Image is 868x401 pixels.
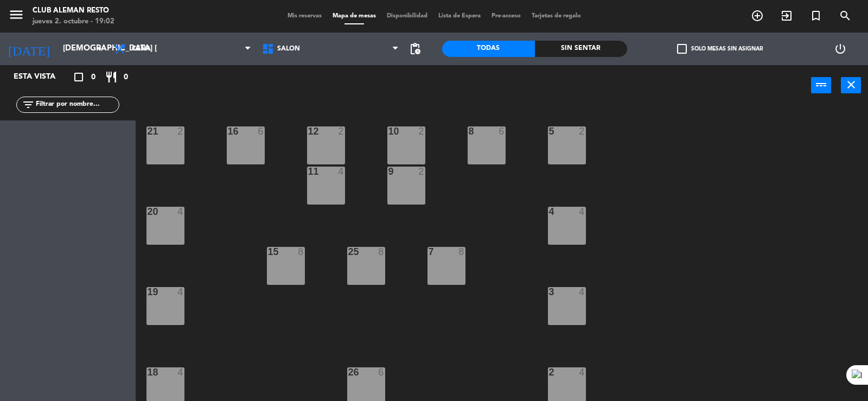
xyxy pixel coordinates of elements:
i: crop_square [72,71,85,84]
i: power_settings_new [834,42,847,55]
div: 12 [308,126,309,136]
i: menu [8,7,24,23]
span: 0 [91,71,95,84]
div: Todas [442,41,535,57]
label: Solo mesas sin asignar [677,44,763,54]
i: turned_in_not [809,9,822,22]
div: 6 [499,126,505,136]
div: 7 [429,247,429,257]
div: 2 [418,126,425,136]
div: 11 [308,167,309,176]
div: 10 [388,126,389,136]
span: Pre-acceso [486,13,526,19]
div: 2 [549,367,550,377]
span: SALON [277,45,300,53]
span: Tarjetas de regalo [526,13,586,19]
span: Mapa de mesas [327,13,381,19]
div: 4 [579,367,585,377]
div: 4 [579,207,585,217]
i: close [845,78,858,91]
div: 8 [458,247,465,257]
div: 6 [258,126,264,136]
div: 4 [177,367,184,377]
div: 2 [418,167,425,176]
div: Sin sentar [535,41,628,57]
button: close [841,77,861,93]
div: 4 [579,287,585,297]
div: jueves 2. octubre - 19:02 [33,16,114,27]
button: power_input [811,77,831,93]
div: 2 [338,126,344,136]
i: search [839,9,852,22]
i: power_input [815,78,828,91]
div: 4 [338,167,344,176]
div: 4 [549,207,550,217]
i: exit_to_app [780,9,793,22]
div: 6 [378,367,385,377]
div: 25 [348,247,349,257]
div: 16 [228,126,228,136]
div: 19 [148,287,148,297]
span: Lista de Espera [433,13,486,19]
span: 0 [124,71,128,84]
div: 2 [177,126,184,136]
div: 9 [388,167,389,176]
div: 8 [469,126,469,136]
i: filter_list [22,98,35,111]
div: 15 [268,247,269,257]
span: check_box_outline_blank [677,44,687,54]
i: add_circle_outline [751,9,764,22]
i: restaurant [105,71,118,84]
div: 21 [148,126,148,136]
div: 3 [549,287,550,297]
span: Disponibilidad [381,13,433,19]
span: Mis reservas [282,13,327,19]
input: Filtrar por nombre... [35,99,119,111]
div: 4 [177,287,184,297]
div: 8 [298,247,304,257]
span: Cena [132,45,151,53]
div: 26 [348,367,349,377]
div: Esta vista [5,71,78,84]
span: pending_actions [409,42,422,55]
div: Club aleman resto [33,5,114,16]
div: 20 [148,207,148,217]
div: 8 [378,247,385,257]
div: 4 [177,207,184,217]
button: menu [8,7,24,27]
i: arrow_drop_down [93,42,106,55]
div: 5 [549,126,550,136]
div: 2 [579,126,585,136]
div: 18 [148,367,148,377]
